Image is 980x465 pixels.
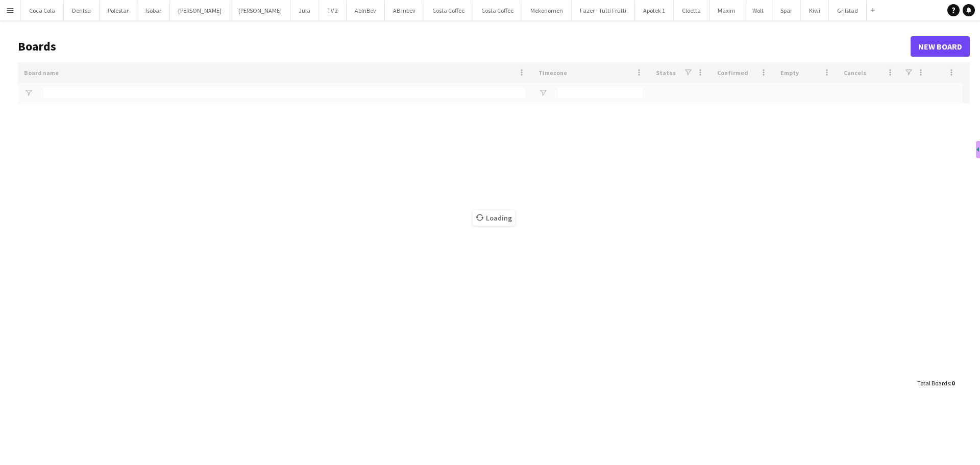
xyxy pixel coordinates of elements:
h1: Boards [18,39,911,54]
button: Coca Cola [21,1,64,20]
button: Isobar [137,1,170,20]
span: Loading [473,210,515,226]
button: Costa Coffee [424,1,473,20]
button: Maxim [709,1,744,20]
button: TV 2 [319,1,347,20]
div: : [917,373,954,393]
span: 0 [951,379,954,387]
a: New Board [911,36,970,57]
button: Polestar [100,1,137,20]
button: Jula [290,1,319,20]
button: Spar [772,1,801,20]
button: [PERSON_NAME] [170,1,230,20]
button: Dentsu [64,1,100,20]
button: Grilstad [829,1,867,20]
button: Apotek 1 [635,1,674,20]
button: [PERSON_NAME] [230,1,290,20]
button: Kiwi [801,1,829,20]
button: Wolt [744,1,772,20]
span: Total Boards [917,379,950,387]
button: Mekonomen [522,1,572,20]
button: Costa Coffee [473,1,522,20]
button: Cloetta [674,1,709,20]
button: Fazer - Tutti Frutti [572,1,635,20]
button: AbInBev [347,1,385,20]
button: AB Inbev [385,1,424,20]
